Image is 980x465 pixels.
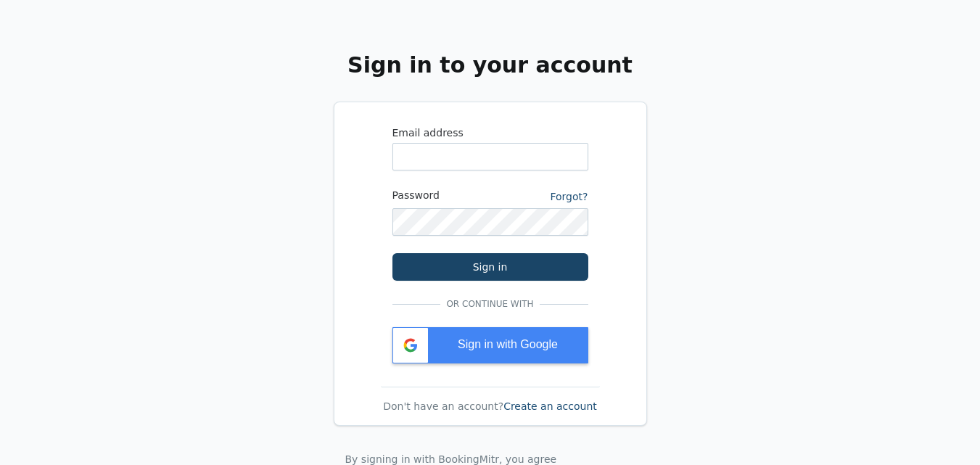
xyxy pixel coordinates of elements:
[392,253,588,281] button: Sign in
[550,191,588,202] a: Forgot?
[392,188,490,202] label: Password
[458,338,558,350] span: Sign in with Google
[392,125,588,140] label: Email address
[392,327,588,363] div: Sign in with Google
[440,298,539,310] span: Or continue with
[328,52,653,78] h2: Sign in to your account
[503,400,597,412] a: Create an account
[375,399,606,413] div: Don't have an account?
